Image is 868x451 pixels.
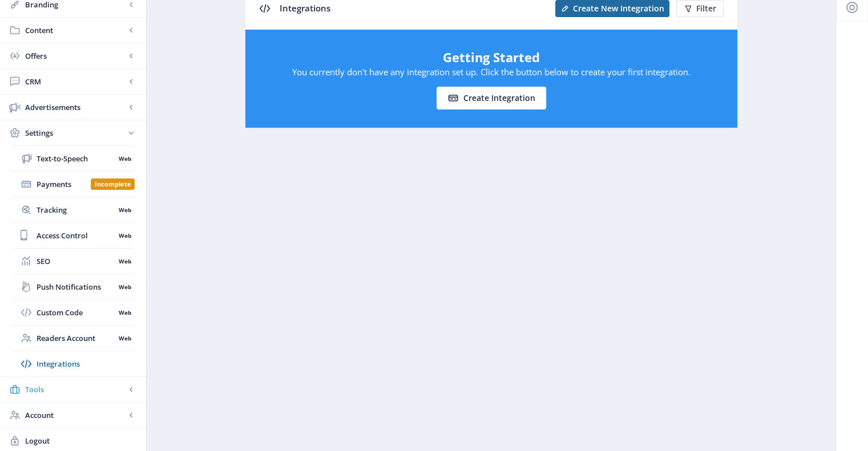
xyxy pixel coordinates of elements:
span: Advertisements [25,101,126,113]
nb-badge: Web [115,153,135,164]
a: TrackingWeb [11,197,135,222]
nb-badge: Web [115,332,135,344]
span: Custom Code [37,307,115,318]
span: Filter [696,4,716,13]
span: Account [25,409,126,421]
span: Settings [25,127,126,139]
span: Access Control [37,230,115,241]
span: CRM [25,76,126,87]
span: Offers [25,50,126,62]
a: Custom CodeWeb [11,300,135,325]
span: Tools [25,384,126,395]
a: PaymentsIncomplete [11,172,135,197]
nb-badge: Web [115,307,135,318]
a: Text-to-SpeechWeb [11,146,135,171]
span: Integrations [280,2,330,14]
nb-badge: Web [115,230,135,241]
nb-badge: Web [115,281,135,292]
p: You currently don't have any integration set up. Click the button below to create your first inte... [257,66,726,78]
nb-badge: Web [115,204,135,216]
a: Push NotificationsWeb [11,274,135,299]
a: Integrations [11,351,135,376]
span: Payments [37,178,91,190]
span: Push Notifications [37,281,115,292]
span: Integrations [37,358,135,369]
nb-badge: Incomplete [91,178,135,190]
nb-badge: Web [115,255,135,267]
a: Readers AccountWeb [11,326,135,351]
span: Text-to-Speech [37,153,115,164]
span: SEO [37,255,115,267]
span: Content [25,25,126,36]
a: SEOWeb [11,249,135,274]
span: Readers Account [37,332,115,344]
span: Logout [25,435,137,446]
span: Create New Integration [573,4,664,13]
button: Create integration [437,87,546,109]
a: Access ControlWeb [11,223,135,248]
span: Tracking [37,204,115,216]
h5: Getting Started [257,48,726,66]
